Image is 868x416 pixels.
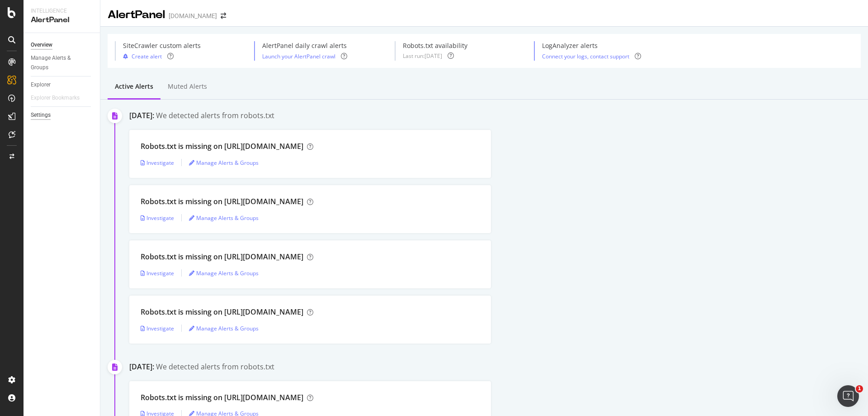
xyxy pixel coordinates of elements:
[31,110,51,120] div: Settings
[141,321,174,335] button: Investigate
[31,93,89,103] a: Explorer Bookmarks
[189,269,259,277] a: Manage Alerts & Groups
[108,7,165,23] div: AlertPanel
[542,53,629,60] a: Connect your logs, contact support
[156,110,274,121] div: We detected alerts from robots.txt
[169,11,217,20] div: [DOMAIN_NAME]
[189,159,259,167] a: Manage Alerts & Groups
[123,52,162,61] button: Create alert
[31,40,52,50] div: Overview
[156,362,274,372] div: We detected alerts from robots.txt
[31,80,94,90] a: Explorer
[31,7,93,15] div: Intelligence
[31,53,85,72] div: Manage Alerts & Groups
[141,141,303,152] div: Robots.txt is missing on [URL][DOMAIN_NAME]
[132,53,162,60] div: Create alert
[129,362,154,372] div: [DATE]:
[31,53,94,72] a: Manage Alerts & Groups
[141,159,174,167] a: Investigate
[141,392,303,403] div: Robots.txt is missing on [URL][DOMAIN_NAME]
[189,210,259,225] button: Manage Alerts & Groups
[31,80,51,90] div: Explorer
[262,41,347,50] div: AlertPanel daily crawl alerts
[189,155,259,170] button: Manage Alerts & Groups
[262,53,335,60] a: Launch your AlertPanel crawl
[141,155,174,170] button: Investigate
[31,110,94,120] a: Settings
[856,385,863,392] span: 1
[141,210,174,225] button: Investigate
[189,266,259,280] button: Manage Alerts & Groups
[31,40,94,50] a: Overview
[141,325,174,332] a: Investigate
[542,52,629,61] button: Connect your logs, contact support
[141,307,303,317] div: Robots.txt is missing on [URL][DOMAIN_NAME]
[837,385,859,407] iframe: Intercom live chat
[262,52,335,61] button: Launch your AlertPanel crawl
[542,41,641,50] div: LogAnalyzer alerts
[31,15,93,25] div: AlertPanel
[141,196,303,207] div: Robots.txt is missing on [URL][DOMAIN_NAME]
[189,214,259,222] a: Manage Alerts & Groups
[403,41,467,50] div: Robots.txt availability
[141,266,174,280] button: Investigate
[141,269,174,277] a: Investigate
[189,325,259,332] a: Manage Alerts & Groups
[141,214,174,222] a: Investigate
[115,82,153,91] div: Active alerts
[221,13,226,19] div: arrow-right-arrow-left
[168,82,207,91] div: Muted alerts
[129,110,154,121] div: [DATE]:
[403,52,442,60] div: Last run: [DATE]
[123,41,201,50] div: SiteCrawler custom alerts
[31,93,80,103] div: Explorer Bookmarks
[141,252,303,262] div: Robots.txt is missing on [URL][DOMAIN_NAME]
[189,321,259,335] button: Manage Alerts & Groups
